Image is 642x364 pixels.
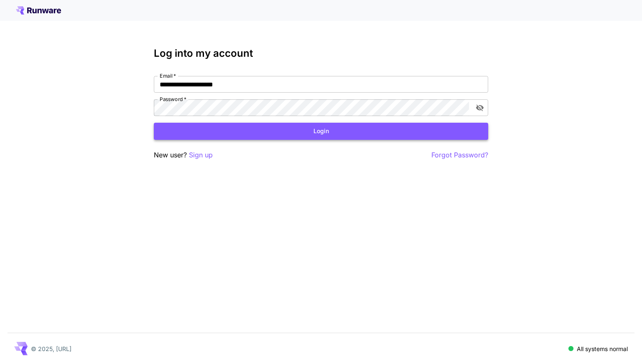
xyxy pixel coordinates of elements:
[577,344,628,353] p: All systems normal
[31,344,71,353] p: © 2025, [URL]
[154,48,488,59] h3: Log into my account
[160,96,186,103] label: Password
[431,150,488,160] button: Forgot Password?
[472,100,487,115] button: toggle password visibility
[154,123,488,140] button: Login
[154,150,213,160] p: New user?
[160,72,176,79] label: Email
[189,150,213,160] button: Sign up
